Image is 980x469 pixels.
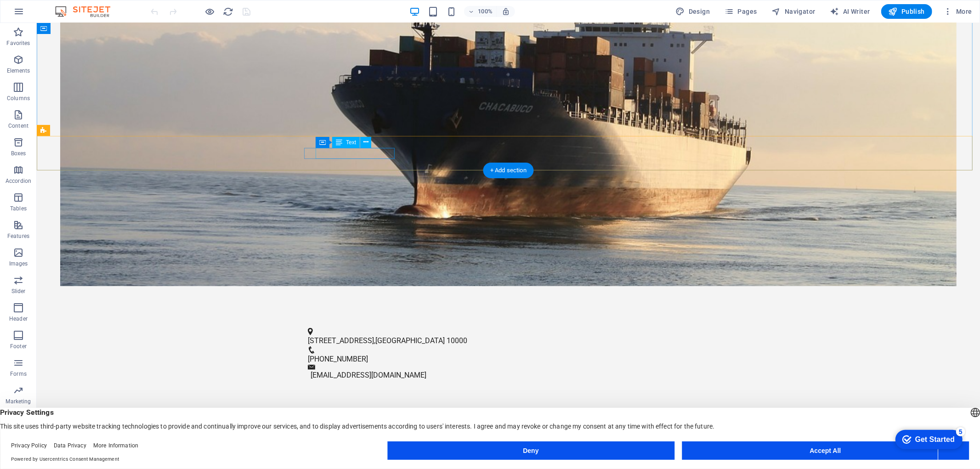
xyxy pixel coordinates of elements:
span: Design [676,7,710,16]
p: Accordion [6,177,31,185]
div: 5 [68,2,77,11]
p: Boxes [11,150,26,157]
p: , [271,312,665,323]
i: Reload page [223,6,234,17]
span: [GEOGRAPHIC_DATA] [339,313,408,322]
p: Tables [10,205,27,212]
p: Marketing [6,398,31,405]
span: [PHONE_NUMBER] [271,332,331,340]
button: Design [672,4,714,19]
div: Design (Ctrl+Alt+Y) [672,4,714,19]
span: Navigator [772,7,816,16]
button: Navigator [768,4,819,19]
h6: 100% [478,6,493,17]
button: Click here to leave preview mode and continue editing [204,6,215,17]
span: Pages [725,7,757,16]
span: More [943,7,972,16]
i: On resize automatically adjust zoom level to fit chosen device. [502,7,510,16]
img: Editor Logo [53,6,122,17]
div: Get Started 5 items remaining, 0% complete [7,5,74,24]
p: Elements [7,67,30,74]
p: Images [9,260,28,267]
div: Get Started [27,10,67,18]
span: AI Writer [830,7,870,16]
span: 10000 [410,313,431,322]
p: Favorites [6,40,30,47]
p: Features [7,232,29,240]
p: Footer [10,343,27,350]
button: Publish [881,4,932,19]
span: Publish [889,7,925,16]
button: Pages [721,4,760,19]
button: 100% [464,6,497,17]
p: Columns [7,95,30,102]
button: AI Writer [827,4,874,19]
div: + Add section [483,163,534,178]
p: Content [8,122,28,130]
p: Forms [10,370,27,378]
span: Text [346,140,356,145]
a: [EMAIL_ADDRESS][DOMAIN_NAME] [274,348,390,356]
button: More [940,4,976,19]
span: [STREET_ADDRESS] [271,313,337,322]
p: Header [9,315,28,322]
p: Slider [11,288,26,295]
button: reload [223,6,234,17]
